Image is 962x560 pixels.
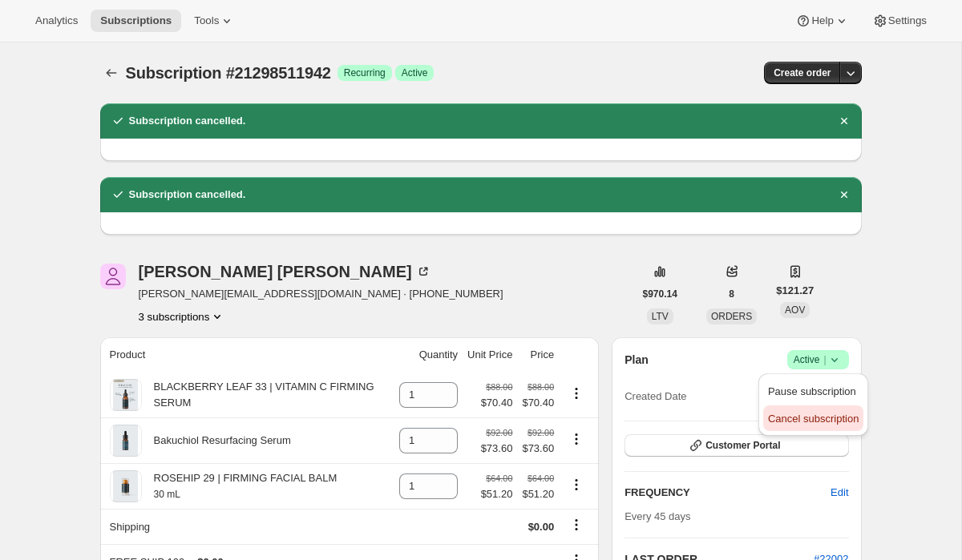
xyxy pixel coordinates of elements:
span: Create order [774,66,831,79]
span: 8 [729,288,734,300]
th: Unit Price [463,337,517,373]
button: Dismiss notification [833,183,855,206]
th: Shipping [100,509,395,544]
div: [PERSON_NAME] [PERSON_NAME] [139,264,431,280]
button: Product actions [564,385,589,402]
span: Active [794,352,843,368]
small: $88.00 [527,382,554,392]
span: Created Date [624,389,686,405]
span: Pause subscription [768,385,856,397]
span: Cancel subscription [768,413,859,425]
span: Help [811,14,833,27]
span: $70.40 [481,395,513,411]
button: Edit [821,480,858,506]
h2: Plan [624,352,649,368]
div: BLACKBERRY LEAF 33 | VITAMIN C FIRMING SERUM [142,379,390,411]
span: $73.60 [522,441,554,457]
button: Cancel subscription [763,405,863,431]
button: Subscriptions [100,62,123,84]
button: Dismiss notification [833,110,855,132]
span: $970.14 [643,288,677,300]
span: Active [402,66,428,79]
span: Settings [888,14,927,27]
span: Recurring [344,66,386,79]
button: $970.14 [633,283,687,305]
span: ORDERS [711,311,752,322]
button: Settings [863,10,936,32]
span: Ammie Jaggars [100,264,126,289]
span: $121.27 [776,283,814,299]
button: Product actions [564,476,589,494]
button: Product actions [564,430,589,448]
button: Help [786,10,859,32]
button: Customer Portal [624,434,848,457]
span: $51.20 [522,486,554,502]
span: Customer Portal [705,439,780,452]
div: Bakuchiol Resurfacing Serum [142,433,291,449]
button: Pause subscription [763,378,863,404]
span: Analytics [35,14,78,27]
small: 30 mL [154,489,180,500]
th: Price [517,337,559,373]
button: Tools [184,10,245,32]
h2: Subscription cancelled. [129,187,246,203]
button: Shipping actions [564,516,589,534]
button: 8 [719,283,744,305]
th: Quantity [394,337,463,373]
span: LTV [652,311,669,322]
h2: FREQUENCY [624,485,831,501]
button: Subscriptions [91,10,181,32]
span: Edit [831,485,848,501]
span: $51.20 [481,486,513,502]
span: $0.00 [528,521,555,533]
small: $92.00 [527,428,554,437]
small: $88.00 [486,382,512,392]
small: $64.00 [486,473,512,483]
span: $70.40 [522,395,554,411]
span: | [823,353,826,366]
span: Every 45 days [624,510,690,522]
div: ROSEHIP 29 | FIRMING FACIAL BALM [142,470,338,502]
button: Product actions [139,308,226,324]
span: AOV [785,304,805,316]
small: $64.00 [527,473,554,483]
button: Analytics [26,10,87,32]
span: Subscription #21298511942 [126,64,331,82]
small: $92.00 [486,428,512,437]
h2: Subscription cancelled. [129,113,246,129]
span: Subscriptions [100,14,172,27]
button: Create order [764,62,840,84]
span: Tools [194,14,219,27]
span: $73.60 [481,441,513,457]
th: Product [100,337,395,373]
span: [PERSON_NAME][EMAIL_ADDRESS][DOMAIN_NAME] · [PHONE_NUMBER] [139,286,503,302]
